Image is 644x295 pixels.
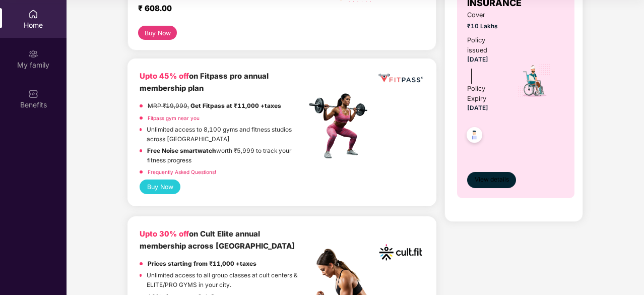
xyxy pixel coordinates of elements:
span: View details [475,175,509,185]
p: Unlimited access to 8,100 gyms and fitness studios across [GEOGRAPHIC_DATA] [147,125,306,144]
p: Unlimited access to all group classes at cult centers & ELITE/PRO GYMS in your city. [147,271,306,289]
img: svg+xml;base64,PHN2ZyB3aWR0aD0iMjAiIGhlaWdodD0iMjAiIHZpZXdCb3g9IjAgMCAyMCAyMCIgZmlsbD0ibm9uZSIgeG... [28,49,38,59]
span: [DATE] [467,56,488,63]
img: cult.png [377,228,424,276]
img: svg+xml;base64,PHN2ZyBpZD0iSG9tZSIgeG1sbnM9Imh0dHA6Ly93d3cudzMub3JnLzIwMDAvc3ZnIiB3aWR0aD0iMjAiIG... [28,9,38,19]
img: icon [517,63,552,98]
strong: Get Fitpass at ₹11,000 +taxes [190,102,281,109]
img: fppp.png [377,71,424,85]
img: fpp.png [306,91,376,161]
strong: Prices starting from ₹11,000 +taxes [148,260,256,267]
button: Buy Now [138,26,177,40]
img: svg+xml;base64,PHN2ZyB4bWxucz0iaHR0cDovL3d3dy53My5vcmcvMjAwMC9zdmciIHdpZHRoPSI0OC45NDMiIGhlaWdodD... [462,124,487,149]
div: Policy Expiry [467,84,504,104]
button: Buy Now [140,180,180,194]
span: [DATE] [467,104,488,111]
b: Upto 30% off [140,229,189,239]
button: View details [467,172,516,188]
span: Cover [467,10,504,20]
div: ₹ 608.00 [138,4,296,16]
a: Fitpass gym near you [148,115,200,121]
b: on Cult Elite annual membership across [GEOGRAPHIC_DATA] [140,229,295,250]
strong: Free Noise smartwatch [147,147,216,154]
b: Upto 45% off [140,72,189,81]
div: Policy issued [467,35,504,55]
del: MRP ₹19,999, [148,102,189,109]
p: worth ₹5,999 to track your fitness progress [147,146,306,165]
span: ₹10 Lakhs [467,22,504,31]
a: Frequently Asked Questions! [148,169,216,175]
b: on Fitpass pro annual membership plan [140,72,269,92]
img: svg+xml;base64,PHN2ZyBpZD0iQmVuZWZpdHMiIHhtbG5zPSJodHRwOi8vd3d3LnczLm9yZy8yMDAwL3N2ZyIgd2lkdGg9Ij... [28,89,38,99]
